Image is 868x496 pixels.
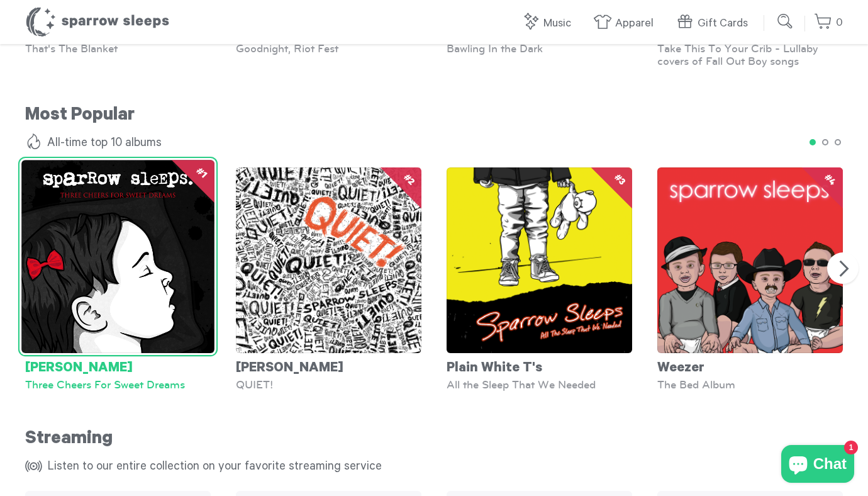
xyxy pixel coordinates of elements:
[25,135,843,154] h4: All-time top 10 albums
[236,167,421,391] a: [PERSON_NAME] QUIET!
[25,458,843,477] h4: Listen to our entire collection on your favorite streaming service
[25,6,170,38] h1: Sparrow Sleeps
[657,353,843,378] div: Weezer
[447,167,632,391] a: Plain White T's All the Sleep That We Needed
[25,429,843,452] h2: Streaming
[773,9,798,34] input: Submit
[25,105,843,128] h2: Most Popular
[25,353,211,378] div: [PERSON_NAME]
[657,167,843,353] img: SS-The_Bed_Album-Weezer-1600x1600_grande.png
[447,42,632,55] div: Bawling In the Dark
[521,10,577,37] a: Music
[805,135,818,147] button: 1 of 3
[236,167,421,353] img: SS-Quiet-Cover-1600x1600_grande.jpg
[25,378,211,391] div: Three Cheers For Sweet Dreams
[236,42,421,55] div: Goodnight, Riot Fest
[827,252,859,284] button: Next
[236,353,421,378] div: [PERSON_NAME]
[25,42,211,55] div: That's The Blanket
[447,167,632,353] img: SparrowSleeps-PlainWhiteT_s-AllTheSleepThatWeNeeded-Cover_grande.png
[830,135,843,147] button: 3 of 3
[25,167,211,391] a: [PERSON_NAME] Three Cheers For Sweet Dreams
[657,42,843,67] div: Take This To Your Crib - Lullaby covers of Fall Out Boy songs
[236,378,421,391] div: QUIET!
[676,10,754,37] a: Gift Cards
[814,9,843,37] a: 0
[777,445,858,486] inbox-online-store-chat: Shopify online store chat
[657,378,843,391] div: The Bed Album
[21,160,214,353] img: SS-ThreeCheersForSweetDreams-Cover-1600x1600_grande.png
[447,353,632,378] div: Plain White T's
[593,10,660,37] a: Apparel
[657,167,843,391] a: Weezer The Bed Album
[818,135,830,147] button: 2 of 3
[447,378,632,391] div: All the Sleep That We Needed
